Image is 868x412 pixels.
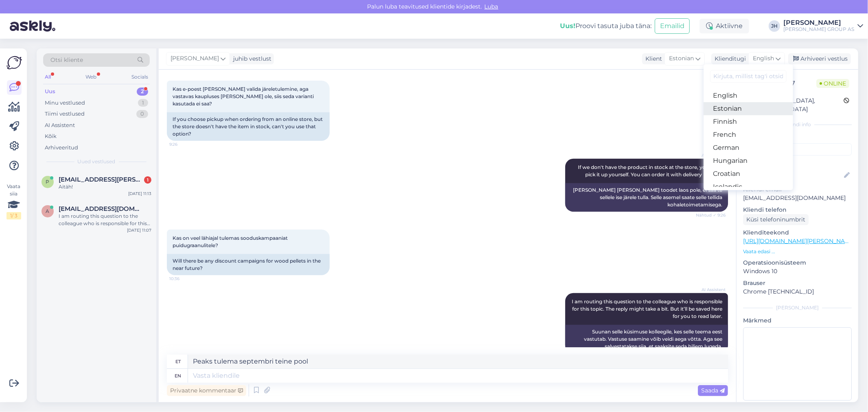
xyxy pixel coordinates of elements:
[169,141,200,147] span: 9:26
[753,54,774,63] span: English
[169,276,200,282] span: 10:36
[565,325,728,353] div: Suunan selle küsimuse kolleegile, kes selle teema eest vastutab. Vastuse saamine võib veidi aega ...
[59,213,151,227] div: I am routing this question to the colleague who is responsible for this topic. The reply might ta...
[128,191,151,197] div: [DATE] 11:13
[173,235,289,248] span: Kas on veel lähiajal tulemas sooduskampaaniat puidugraanulitele?
[743,214,809,225] div: Küsi telefoninumbrit
[59,183,151,191] div: Aitäh!
[188,355,728,368] textarea: Peaks tulema septembri teine pool
[560,21,652,31] div: Proovi tasuta juba täna:
[45,99,85,107] div: Minu vestlused
[695,152,726,158] span: AI Assistent
[50,56,83,64] span: Otsi kliente
[743,248,852,255] p: Vaata edasi ...
[704,102,793,115] a: Estonian
[127,227,151,233] div: [DATE] 11:07
[173,86,315,107] span: Kas e-poest [PERSON_NAME] valida järeletulemine, aga vastavas kaupluses [PERSON_NAME] ole, siis s...
[7,183,21,219] div: Vaata siia
[175,355,181,368] div: et
[136,110,148,118] div: 0
[704,89,793,102] a: English
[783,20,854,26] div: [PERSON_NAME]
[45,132,57,140] div: Kõik
[7,212,21,219] div: 1 / 3
[167,254,330,275] div: Will there be any discount campaigns for wood pellets in the near future?
[704,180,793,193] a: Icelandic
[78,158,116,165] span: Uued vestlused
[743,194,852,202] p: [EMAIL_ADDRESS][DOMAIN_NAME]
[704,128,793,141] a: French
[743,237,855,245] a: [URL][DOMAIN_NAME][PERSON_NAME]
[743,259,852,267] p: Operatsioonisüsteem
[43,72,52,82] div: All
[788,53,851,64] div: Arhiveeri vestlus
[45,144,78,152] div: Arhiveeritud
[572,298,724,319] span: I am routing this question to the colleague who is responsible for this topic. The reply might ta...
[695,212,726,218] span: Nähtud ✓ 9:26
[175,369,181,383] div: en
[743,121,852,128] div: Kliendi info
[230,55,271,63] div: juhib vestlust
[669,54,694,63] span: Estonian
[743,185,852,194] p: Kliendi email
[45,121,75,129] div: AI Assistent
[743,279,852,287] p: Brauser
[45,88,55,96] div: Uus
[59,176,143,183] span: pille.kopp@gmail.com
[700,19,749,33] div: Aktiivne
[578,164,724,178] span: If we don't have the product in stock at the store, you can't pick it up yourself. You can order ...
[560,22,575,30] b: Uus!
[743,287,852,296] p: Chrome [TECHNICAL_ID]
[695,287,726,293] span: AI Assistent
[59,205,143,213] span: annemaijalakas@gmail.com
[816,79,849,88] span: Online
[710,70,787,83] input: Kirjuta, millist tag'i otsid
[482,3,501,10] span: Luba
[743,316,852,325] p: Märkmed
[642,55,662,63] div: Klient
[743,143,852,156] input: Lisa tag
[137,88,148,96] div: 2
[138,99,148,107] div: 1
[743,171,842,180] input: Lisa nimi
[769,20,780,32] div: JH
[130,72,150,82] div: Socials
[167,385,246,396] div: Privaatne kommentaar
[743,206,852,214] p: Kliendi telefon
[46,208,50,214] span: a
[704,141,793,154] a: German
[783,26,854,33] div: [PERSON_NAME] GROUP AS
[704,167,793,180] a: Croatian
[743,159,852,167] p: Kliendi nimi
[743,228,852,237] p: Klienditeekond
[743,133,852,142] p: Kliendi tag'id
[7,55,22,70] img: Askly Logo
[746,96,844,114] div: [GEOGRAPHIC_DATA], [GEOGRAPHIC_DATA]
[655,18,690,34] button: Emailid
[701,387,725,394] span: Saada
[46,179,50,185] span: p
[704,115,793,128] a: Finnish
[783,20,863,33] a: [PERSON_NAME][PERSON_NAME] GROUP AS
[565,183,728,212] div: [PERSON_NAME] [PERSON_NAME] toodet laos pole, ei saa te sellele ise järele tulla. Selle asemel sa...
[711,55,746,63] div: Klienditugi
[167,112,330,141] div: If you choose pickup when ordering from an online store, but the store doesn't have the item in s...
[171,54,219,63] span: [PERSON_NAME]
[144,176,151,184] div: 1
[704,154,793,167] a: Hungarian
[743,267,852,276] p: Windows 10
[45,110,85,118] div: Tiimi vestlused
[743,304,852,311] div: [PERSON_NAME]
[84,72,98,82] div: Web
